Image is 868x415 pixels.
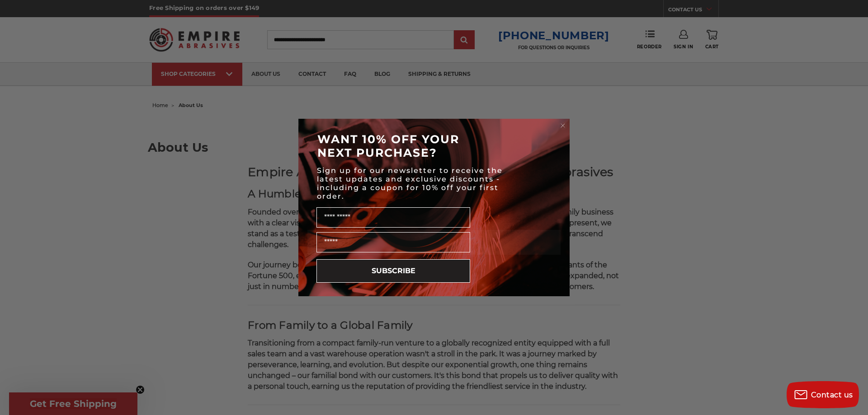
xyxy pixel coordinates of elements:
[787,381,859,408] button: Contact us
[316,232,470,252] input: Email
[316,259,470,283] button: SUBSCRIBE
[558,121,567,130] button: Close dialog
[811,391,853,399] span: Contact us
[317,132,459,159] span: WANT 10% OFF YOUR NEXT PURCHASE?
[317,166,503,201] span: Sign up for our newsletter to receive the latest updates and exclusive discounts - including a co...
